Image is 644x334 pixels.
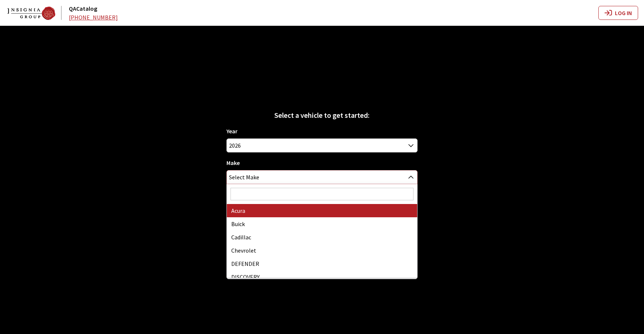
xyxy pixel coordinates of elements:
[227,139,417,152] span: 2026
[7,7,55,20] img: Dashboard
[226,110,418,121] div: Select a vehicle to get started:
[227,204,417,217] li: Acura
[598,6,638,20] button: Log In
[7,6,67,20] a: QACatalog logo
[227,217,417,231] li: Buick
[69,14,118,21] a: [PHONE_NUMBER]
[230,188,414,200] input: Search
[226,170,418,184] span: Select Make
[227,270,417,284] li: DISCOVERY
[227,170,417,184] span: Select Make
[226,158,240,167] label: Make
[229,170,259,184] span: Select Make
[227,231,417,244] li: Cadillac
[227,257,417,270] li: DEFENDER
[226,138,418,152] span: 2026
[69,5,97,12] a: QACatalog
[226,127,237,136] label: Year
[227,244,417,257] li: Chevrolet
